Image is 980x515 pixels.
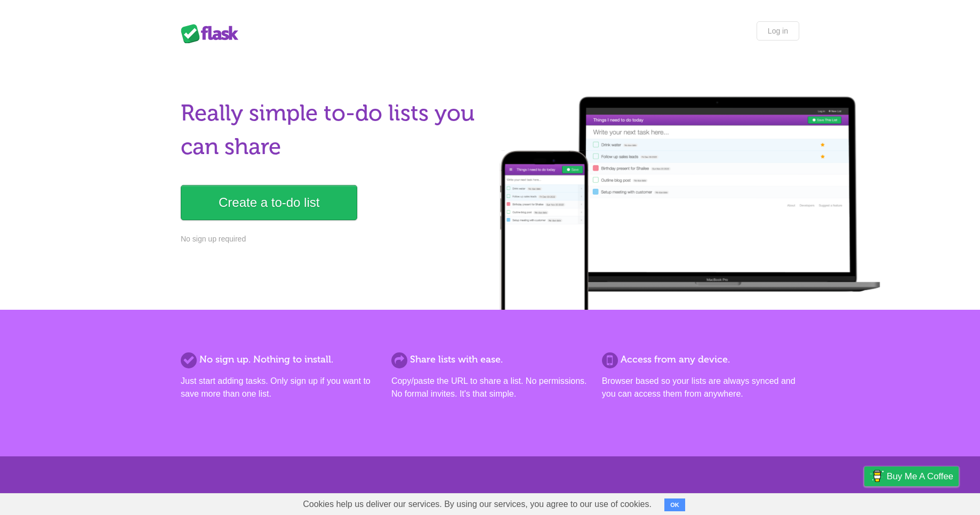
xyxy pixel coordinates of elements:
[870,467,884,485] img: Buy me a coffee
[887,467,953,486] span: Buy me a coffee
[181,234,484,245] p: No sign up required
[181,96,484,164] h1: Really simple to-do lists you can share
[391,375,589,400] p: Copy/paste the URL to share a list. No permissions. No formal invites. It's that simple.
[181,185,357,220] a: Create a to-do list
[864,466,959,486] a: Buy me a coffee
[181,352,378,367] h2: No sign up. Nothing to install.
[292,494,662,515] span: Cookies help us deliver our services. By using our services, you agree to our use of cookies.
[664,498,685,511] button: OK
[602,375,799,400] p: Browser based so your lists are always synced and you can access them from anywhere.
[181,24,245,43] div: Flask Lists
[757,21,799,41] a: Log in
[181,375,378,400] p: Just start adding tasks. Only sign up if you want to save more than one list.
[391,352,589,367] h2: Share lists with ease.
[602,352,799,367] h2: Access from any device.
